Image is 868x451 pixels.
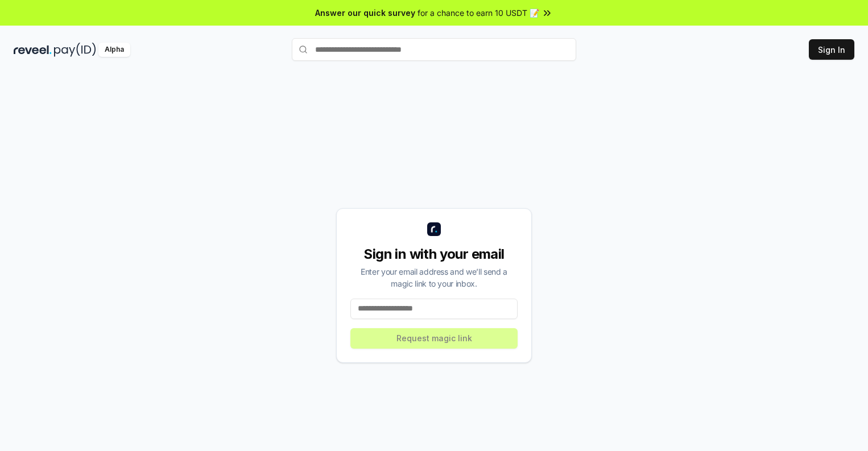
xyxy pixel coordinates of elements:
[418,7,539,19] span: for a chance to earn 10 USDT 📝
[54,43,96,57] img: pay_id
[350,266,518,289] div: Enter your email address and we’ll send a magic link to your inbox.
[98,43,130,57] div: Alpha
[315,7,415,19] span: Answer our quick survey
[427,222,441,236] img: logo_small
[809,39,854,60] button: Sign In
[350,245,518,263] div: Sign in with your email
[14,43,52,57] img: reveel_dark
